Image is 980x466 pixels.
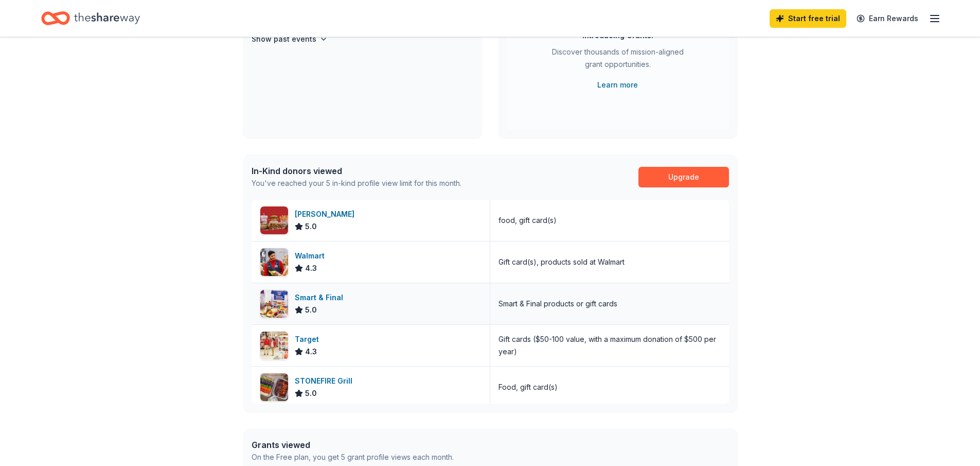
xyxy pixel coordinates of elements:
div: Discover thousands of mission-aligned grant opportunities. [548,46,688,75]
div: You've reached your 5 in-kind profile view limit for this month. [252,177,461,189]
img: Image for Target [260,332,288,359]
button: Show past events [252,33,328,45]
div: Smart & Final products or gift cards [498,298,617,310]
div: On the Free plan, you get 5 grant profile views each month. [252,451,454,463]
img: Image for Smart & Final [260,290,288,318]
div: Gift card(s), products sold at Walmart [498,256,625,268]
h4: Show past events [252,33,316,45]
div: Grants viewed [252,439,454,451]
div: STONEFIRE Grill [295,375,357,387]
div: food, gift card(s) [498,214,557,227]
div: [PERSON_NAME] [295,208,359,220]
a: Earn Rewards [850,9,924,28]
span: 5.0 [305,220,317,233]
div: Target [295,333,323,346]
a: Learn more [597,79,638,91]
span: 4.3 [305,262,317,274]
div: Food, gift card(s) [498,381,558,393]
div: Smart & Final [295,291,347,304]
div: Walmart [295,250,329,262]
div: In-Kind donors viewed [252,165,461,177]
img: Image for Walmart [260,248,288,276]
span: 4.3 [305,346,317,358]
div: Gift cards ($50-100 value, with a maximum donation of $500 per year) [498,333,721,358]
img: Image for Portillo's [260,206,288,234]
img: Image for STONEFIRE Grill [260,373,288,401]
a: Start free trial [770,9,846,28]
a: Home [41,6,140,30]
span: 5.0 [305,304,317,316]
a: Upgrade [638,167,729,187]
span: 5.0 [305,387,317,400]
